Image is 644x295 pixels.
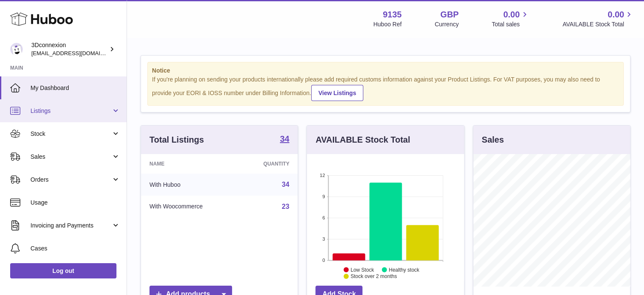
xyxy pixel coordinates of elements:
span: My Dashboard [30,84,120,92]
a: 34 [280,135,289,145]
th: Name [141,154,238,174]
text: Low Stock [351,267,374,273]
img: internalAdmin-9135@internal.huboo.com [10,43,23,56]
th: Quantity [238,154,298,174]
span: Total sales [492,20,529,28]
a: 23 [282,203,290,210]
strong: Notice [152,67,619,75]
td: With Huboo [141,174,238,196]
div: Huboo Ref [373,20,402,28]
h3: Total Listings [149,134,204,146]
strong: 9135 [383,9,402,20]
td: With Woocommerce [141,196,238,218]
span: Invoicing and Payments [30,222,111,230]
span: 0.00 [608,9,624,20]
div: If you're planning on sending your products internationally please add required customs informati... [152,76,619,101]
span: Listings [30,107,111,115]
a: View Listings [311,85,363,101]
h3: Sales [482,134,504,146]
span: Stock [30,130,111,138]
strong: GBP [440,9,459,20]
text: Stock over 2 months [351,273,397,279]
span: 0.00 [503,9,520,20]
strong: 34 [280,135,289,143]
a: 0.00 Total sales [492,9,529,28]
a: 34 [282,181,290,188]
span: AVAILABLE Stock Total [562,20,634,28]
text: 0 [323,258,325,263]
span: Usage [30,199,120,207]
text: Healthy stock [389,267,420,273]
a: 0.00 AVAILABLE Stock Total [562,9,634,28]
text: 9 [323,194,325,199]
span: [EMAIL_ADDRESS][DOMAIN_NAME] [31,50,124,56]
span: Orders [30,176,111,184]
div: Currency [435,20,459,28]
h3: AVAILABLE Stock Total [315,134,410,146]
span: Sales [30,153,111,161]
span: Cases [30,244,120,253]
text: 3 [323,236,325,242]
text: 12 [320,173,325,178]
div: 3Dconnexion [31,41,108,57]
text: 6 [323,215,325,220]
a: Log out [10,263,116,278]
